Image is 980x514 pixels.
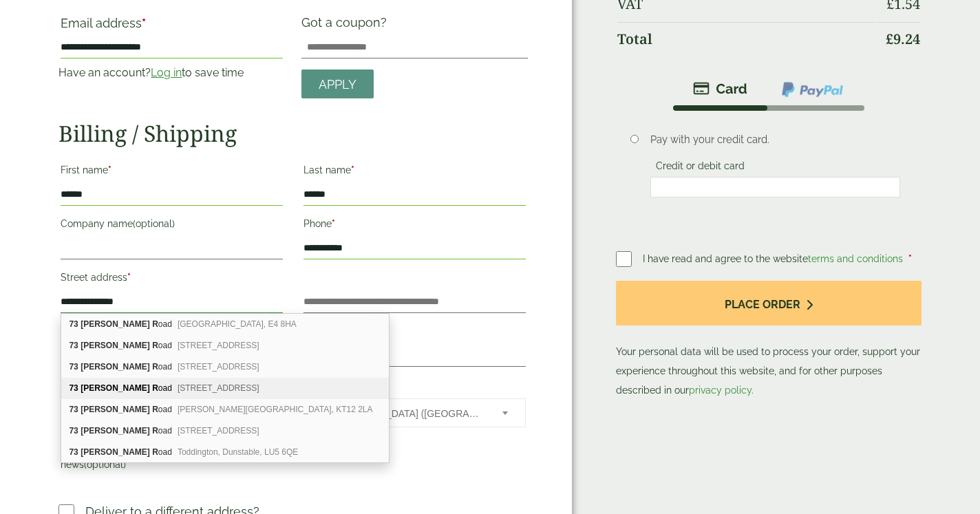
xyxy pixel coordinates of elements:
div: 73 Russell Road [61,356,388,378]
a: privacy policy [689,385,752,396]
span: (optional) [133,218,175,229]
label: Got a coupon? [301,15,392,36]
label: Company name [61,214,283,237]
b: [PERSON_NAME] [81,341,150,350]
label: Street address [61,268,283,291]
label: Email address [61,17,283,36]
abbr: required [127,272,131,283]
label: Postcode [303,321,526,345]
abbr: required [908,253,912,264]
b: 73 [69,426,78,436]
b: [PERSON_NAME] [81,319,150,329]
span: [STREET_ADDRESS] [178,426,259,436]
label: Credit or debit card [650,160,750,175]
span: Toddington, Dunstable, LU5 6QE [178,447,298,457]
b: R [152,362,158,372]
b: R [152,383,158,393]
div: 73 Russell Road [61,378,388,399]
iframe: Secure card payment input frame [654,181,895,193]
b: R [152,319,158,329]
span: [PERSON_NAME][GEOGRAPHIC_DATA], KT12 2LA [178,405,373,414]
div: 73 Russell Road [61,442,388,462]
abbr: required [108,164,111,175]
b: 73 [69,405,78,414]
span: I have read and agree to the website [643,253,906,264]
b: 73 [69,447,78,457]
span: [GEOGRAPHIC_DATA], E4 8HA [178,319,297,329]
b: [PERSON_NAME] [81,426,150,436]
abbr: required [332,218,335,229]
label: First name [61,160,283,184]
bdi: 9.24 [886,30,920,48]
img: ppcp-gateway.png [780,81,844,98]
span: Apply [319,77,356,92]
img: stripe.png [693,81,747,97]
div: 73 Russell Road [61,399,388,420]
h2: Billing / Shipping [58,120,527,147]
b: 73 [69,341,78,350]
button: Place order [616,281,922,325]
span: [STREET_ADDRESS] [178,383,259,393]
span: [STREET_ADDRESS] [178,362,259,372]
b: 73 [69,319,78,329]
b: R [152,341,158,350]
b: 73 [69,383,78,393]
a: Apply [301,69,374,99]
abbr: required [351,164,354,175]
th: Total [617,22,876,56]
abbr: required [142,16,146,30]
p: Have an account? to save time [58,65,285,81]
label: Country/Region [303,375,526,398]
p: Your personal data will be used to process your order, support your experience throughout this we... [616,281,922,400]
b: R [152,426,158,436]
p: Pay with your credit card. [650,132,899,147]
a: Log in [151,66,182,79]
b: [PERSON_NAME] [81,447,150,457]
b: R [152,405,158,414]
div: 73 Russell Road [61,335,388,356]
a: terms and conditions [808,253,903,264]
span: [STREET_ADDRESS] [178,341,259,350]
b: 73 [69,362,78,372]
b: [PERSON_NAME] [81,383,150,393]
span: United Kingdom (UK) [318,399,484,428]
label: Phone [303,214,526,237]
b: R [152,447,158,457]
div: 73 Russell Road [61,314,388,335]
div: 73 Russell Road [61,420,388,442]
span: Country/Region [303,398,526,427]
span: £ [886,30,893,48]
label: Last name [303,160,526,184]
b: [PERSON_NAME] [81,362,150,372]
b: [PERSON_NAME] [81,405,150,414]
span: (optional) [84,459,126,470]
